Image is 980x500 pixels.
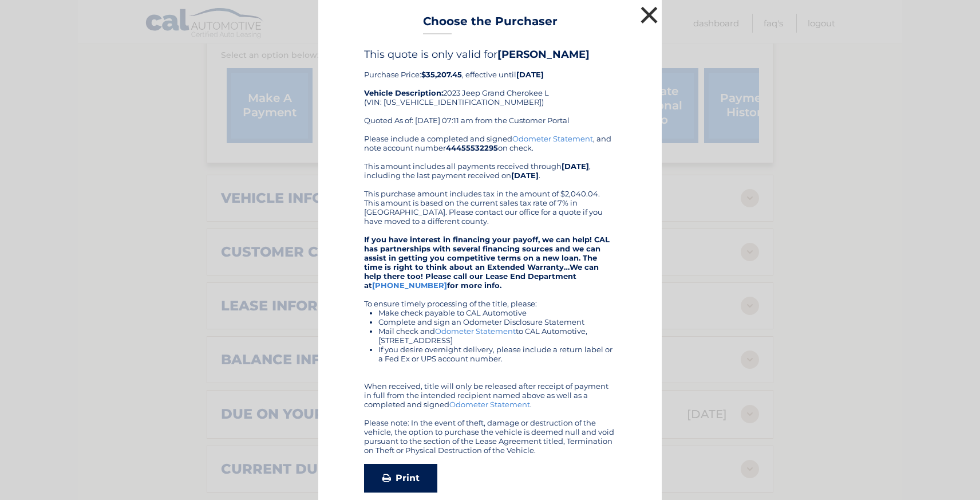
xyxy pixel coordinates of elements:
h3: Choose the Purchaser [423,14,558,34]
a: [PHONE_NUMBER] [372,281,447,290]
b: 44455532295 [446,143,498,152]
li: If you desire overnight delivery, please include a return label or a Fed Ex or UPS account number. [378,345,616,363]
div: Purchase Price: , effective until 2023 Jeep Grand Cherokee L (VIN: [US_VEHICLE_IDENTIFICATION_NUM... [364,48,616,134]
b: [DATE] [511,171,539,180]
div: Please include a completed and signed , and note account number on check. This amount includes al... [364,134,616,455]
button: × [638,3,661,26]
a: Odometer Statement [435,326,516,336]
li: Make check payable to CAL Automotive [378,308,616,317]
b: [DATE] [562,162,589,171]
li: Mail check and to CAL Automotive, [STREET_ADDRESS] [378,326,616,345]
b: $35,207.45 [421,70,462,79]
b: [DATE] [516,70,544,79]
li: Complete and sign an Odometer Disclosure Statement [378,317,616,326]
a: Print [364,464,437,493]
h4: This quote is only valid for [364,48,616,61]
strong: If you have interest in financing your payoff, we can help! CAL has partnerships with several fin... [364,235,610,290]
a: Odometer Statement [449,400,530,409]
a: Odometer Statement [512,134,593,143]
b: [PERSON_NAME] [497,48,590,61]
strong: Vehicle Description: [364,88,443,97]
